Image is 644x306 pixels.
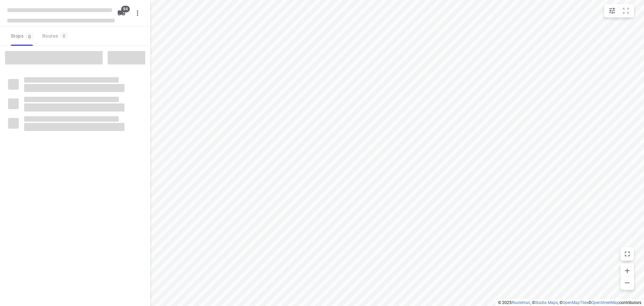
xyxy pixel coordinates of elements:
[605,4,619,17] button: Map settings
[604,4,634,17] div: small contained button group
[535,300,558,305] a: Stadia Maps
[512,300,530,305] a: Routetitan
[591,300,619,305] a: OpenStreetMap
[498,300,641,305] li: © 2025 , © , © © contributors
[562,300,588,305] a: OpenMapTiles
